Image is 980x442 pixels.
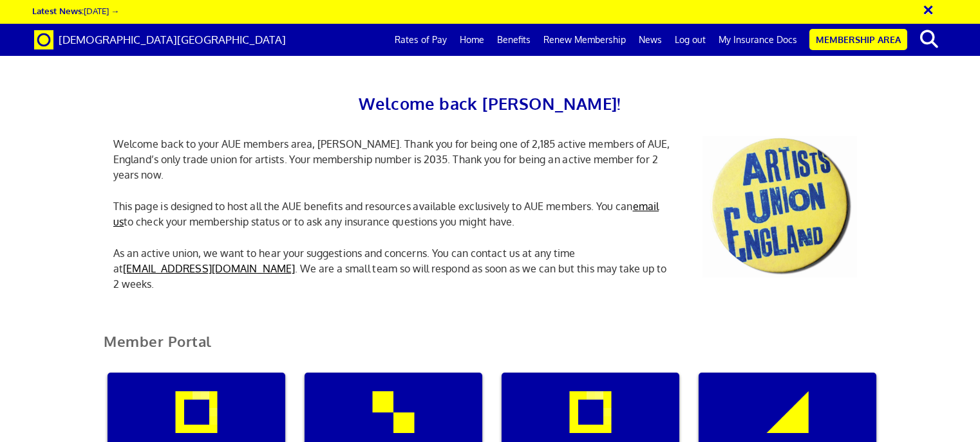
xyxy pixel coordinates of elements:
p: As an active union, we want to hear your suggestions and concerns. You can contact us at any time... [104,245,683,292]
button: search [910,26,949,53]
strong: Latest News: [32,5,84,16]
a: Brand [DEMOGRAPHIC_DATA][GEOGRAPHIC_DATA] [24,24,296,56]
p: This page is designed to host all the AUE benefits and resources available exclusively to AUE mem... [104,199,683,229]
a: Membership Area [809,29,907,50]
a: Renew Membership [537,24,632,56]
a: Rates of Pay [388,24,453,56]
span: [DEMOGRAPHIC_DATA][GEOGRAPHIC_DATA] [59,33,286,46]
h2: Welcome back [PERSON_NAME]! [104,90,876,117]
a: Latest News:[DATE] → [32,5,119,16]
a: My Insurance Docs [712,24,804,56]
a: Benefits [491,24,537,56]
a: News [632,24,668,56]
a: [EMAIL_ADDRESS][DOMAIN_NAME] [123,262,295,275]
a: Log out [668,24,712,56]
a: Home [453,24,491,56]
p: Welcome back to your AUE members area, [PERSON_NAME]. Thank you for being one of 2,185 active mem... [104,136,683,182]
h2: Member Portal [94,333,886,365]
